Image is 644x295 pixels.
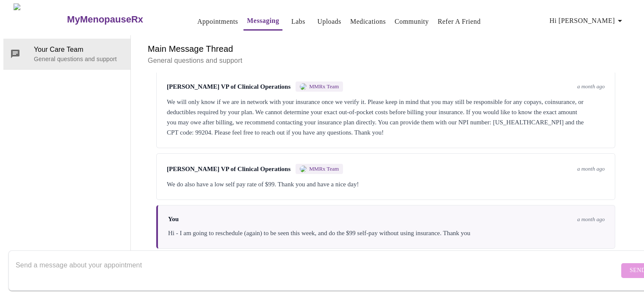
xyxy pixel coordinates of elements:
img: MyMenopauseRx Logo [14,3,66,35]
span: a month ago [577,216,605,223]
div: We will only know if we are in network with your insurance once we verify it. Please keep in mind... [167,97,605,138]
a: Refer a Friend [438,16,481,28]
div: Your Care TeamGeneral questions and support [3,39,130,69]
span: MMRx Team [309,166,339,172]
button: Refer a Friend [434,13,484,30]
a: MyMenopauseRx [66,5,177,34]
div: Hi - I am going to reschedule (again) to be seen this week, and do the $99 self-pay without using... [168,228,605,238]
button: Uploads [314,13,345,30]
span: MMRx Team [309,83,339,90]
img: MMRX [300,166,307,172]
a: Appointments [197,16,238,28]
span: Your Care Team [34,45,124,55]
a: Community [395,16,429,28]
button: Community [391,13,432,30]
a: Labs [291,16,305,28]
button: Medications [347,13,389,30]
button: Hi [PERSON_NAME] [546,12,628,29]
button: Appointments [194,13,241,30]
div: We do also have a low self pay rate of $99. Thank you and have a nice day! [167,179,605,189]
button: Messaging [243,12,282,31]
textarea: Send a message about your appointment [16,257,619,284]
h3: MyMenopauseRx [67,14,143,25]
span: a month ago [577,166,605,172]
img: MMRX [300,83,307,90]
span: [PERSON_NAME] VP of Clinical Operations [167,83,290,90]
p: General questions and support [34,55,124,63]
span: a month ago [577,83,605,90]
h6: Main Message Thread [148,42,624,56]
span: You [168,216,179,223]
span: [PERSON_NAME] VP of Clinical Operations [167,166,290,173]
p: General questions and support [148,56,624,66]
button: Labs [285,13,312,30]
span: Hi [PERSON_NAME] [550,15,625,27]
a: Medications [350,16,386,28]
a: Messaging [247,15,279,27]
a: Uploads [317,16,341,28]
